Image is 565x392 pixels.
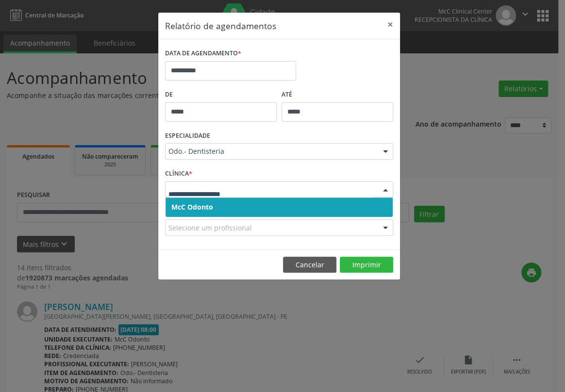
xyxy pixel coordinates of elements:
[168,147,373,156] span: Odo.- Dentisteria
[340,257,393,273] button: Imprimir
[282,87,393,102] label: ATÉ
[283,257,336,273] button: Cancelar
[165,46,241,61] label: DATA DE AGENDAMENTO
[165,166,192,181] label: CLÍNICA
[165,19,276,32] h5: Relatório de agendamentos
[168,223,252,233] span: Selecione um profissional
[171,202,213,212] span: McC Odonto
[165,129,210,144] label: ESPECIALIDADE
[381,13,400,36] button: Close
[165,87,277,102] label: De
